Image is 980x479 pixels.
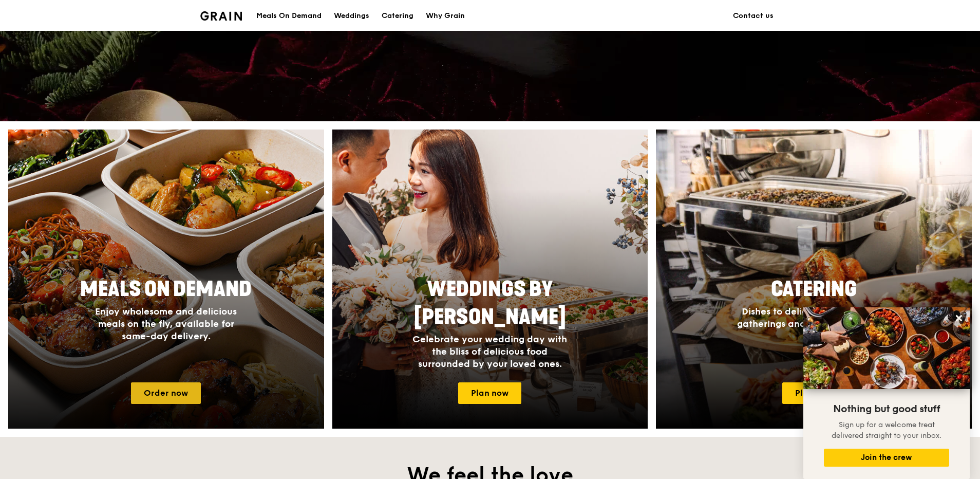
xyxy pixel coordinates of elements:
a: Catering [375,1,420,31]
a: Plan now [782,382,845,404]
a: CateringDishes to delight your guests, at gatherings and events of all sizes.Plan now [656,130,972,429]
a: Contact us [727,1,780,31]
a: Order now [131,382,201,404]
span: Meals On Demand [80,277,252,302]
div: Why Grain [426,1,465,31]
span: Sign up for a welcome treat delivered straight to your inbox. [832,420,941,440]
span: Dishes to delight your guests, at gatherings and events of all sizes. [737,306,891,329]
div: Catering [382,1,413,31]
a: Weddings [328,1,375,31]
span: Weddings by [PERSON_NAME] [414,277,566,329]
div: Weddings [334,1,369,31]
img: weddings-card.4f3003b8.jpg [332,130,648,429]
a: Meals On DemandEnjoy wholesome and delicious meals on the fly, available for same-day delivery.Or... [8,130,324,429]
img: catering-card.e1cfaf3e.jpg [656,130,972,429]
a: Weddings by [PERSON_NAME]Celebrate your wedding day with the bliss of delicious food surrounded b... [332,130,648,429]
div: Meals On Demand [256,1,322,31]
a: Why Grain [420,1,471,31]
img: DSC07876-Edit02-Large.jpeg [803,307,970,389]
span: Enjoy wholesome and delicious meals on the fly, available for same-day delivery. [95,306,237,342]
span: Nothing but good stuff [833,403,940,415]
span: Celebrate your wedding day with the bliss of delicious food surrounded by your loved ones. [412,334,567,370]
span: Catering [771,277,857,302]
button: Close [951,310,967,326]
img: Grain [200,11,242,21]
button: Join the crew [824,449,949,467]
a: Plan now [458,382,521,404]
